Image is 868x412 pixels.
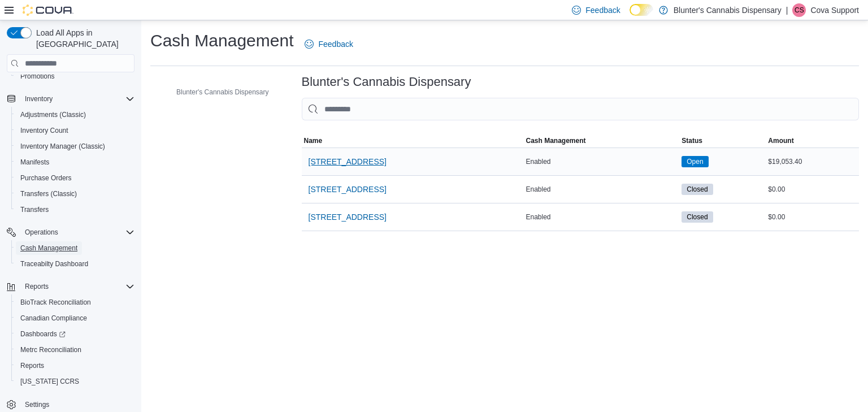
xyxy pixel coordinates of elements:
[302,75,471,89] h3: Blunter's Cannabis Dispensary
[20,345,81,354] span: Metrc Reconciliation
[300,33,357,55] a: Feedback
[687,184,708,194] span: Closed
[523,183,679,196] div: Enabled
[25,282,49,291] span: Reports
[20,72,55,81] span: Promotions
[766,155,859,168] div: $19,053.40
[32,27,134,50] span: Load All Apps in [GEOGRAPHIC_DATA]
[20,126,68,135] span: Inventory Count
[16,343,86,357] a: Metrc Reconciliation
[16,311,92,325] a: Canadian Compliance
[16,257,134,271] span: Traceabilty Dashboard
[160,85,274,99] button: Blunter's Cannabis Dispensary
[16,155,54,169] a: Manifests
[16,124,134,137] span: Inventory Count
[682,211,713,223] span: Closed
[679,134,766,148] button: Status
[682,156,708,167] span: Open
[16,140,110,153] a: Inventory Manager (Classic)
[20,189,77,198] span: Transfers (Classic)
[11,186,139,202] button: Transfers (Classic)
[309,184,387,195] span: [STREET_ADDRESS]
[766,183,859,196] div: $0.00
[150,29,293,52] h1: Cash Management
[16,124,73,137] a: Inventory Count
[318,38,353,50] span: Feedback
[20,298,91,307] span: BioTrack Reconciliation
[25,400,49,409] span: Settings
[682,136,702,145] span: Status
[795,3,804,17] span: CS
[768,136,793,145] span: Amount
[20,314,87,323] span: Canadian Compliance
[11,358,139,374] button: Reports
[11,374,139,389] button: [US_STATE] CCRS
[20,158,49,167] span: Manifests
[523,155,679,168] div: Enabled
[20,398,54,411] a: Settings
[11,107,139,123] button: Adjustments (Classic)
[16,327,134,341] span: Dashboards
[16,359,49,372] a: Reports
[630,4,653,16] input: Dark Mode
[2,279,139,294] button: Reports
[585,5,620,16] span: Feedback
[176,88,269,97] span: Blunter's Cannabis Dispensary
[11,68,139,84] button: Promotions
[687,157,703,167] span: Open
[304,136,323,145] span: Name
[20,280,134,293] span: Reports
[20,92,134,106] span: Inventory
[16,187,81,201] a: Transfers (Classic)
[523,134,679,148] button: Cash Management
[20,225,134,239] span: Operations
[674,3,782,17] p: Blunter's Cannabis Dispensary
[682,184,713,195] span: Closed
[20,361,44,370] span: Reports
[11,240,139,256] button: Cash Management
[20,259,88,268] span: Traceabilty Dashboard
[16,359,134,372] span: Reports
[16,108,134,122] span: Adjustments (Classic)
[523,210,679,224] div: Enabled
[766,210,859,224] div: $0.00
[16,203,53,216] a: Transfers
[687,212,708,222] span: Closed
[11,326,139,342] a: Dashboards
[20,92,57,106] button: Inventory
[11,256,139,272] button: Traceabilty Dashboard
[16,155,134,169] span: Manifests
[16,343,134,357] span: Metrc Reconciliation
[16,241,134,255] span: Cash Management
[16,257,93,271] a: Traceabilty Dashboard
[16,187,134,201] span: Transfers (Classic)
[20,225,63,239] button: Operations
[810,3,859,17] p: Cova Support
[16,108,90,122] a: Adjustments (Classic)
[11,154,139,170] button: Manifests
[20,377,79,386] span: [US_STATE] CCRS
[20,329,66,339] span: Dashboards
[11,294,139,310] button: BioTrack Reconciliation
[302,134,524,148] button: Name
[16,70,134,83] span: Promotions
[16,327,70,341] a: Dashboards
[20,397,134,411] span: Settings
[309,211,387,223] span: [STREET_ADDRESS]
[792,3,806,17] div: Cova Support
[16,203,134,216] span: Transfers
[11,310,139,326] button: Canadian Compliance
[304,150,391,173] button: [STREET_ADDRESS]
[16,311,134,325] span: Canadian Compliance
[786,3,788,17] p: |
[20,174,72,183] span: Purchase Orders
[302,98,860,120] input: This is a search bar. As you type, the results lower in the page will automatically filter.
[526,136,585,145] span: Cash Management
[2,91,139,107] button: Inventory
[20,142,105,151] span: Inventory Manager (Classic)
[11,123,139,138] button: Inventory Count
[20,280,53,293] button: Reports
[11,170,139,186] button: Purchase Orders
[11,138,139,154] button: Inventory Manager (Classic)
[16,171,134,185] span: Purchase Orders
